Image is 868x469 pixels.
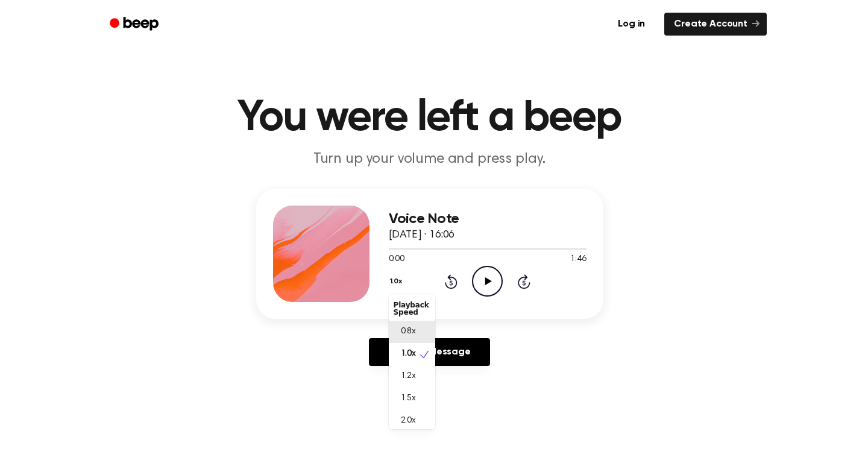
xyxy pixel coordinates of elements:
div: 1.0x [389,294,435,429]
span: 0.8x [401,326,416,338]
span: 1.5x [401,392,416,405]
span: 1.0x [401,348,416,360]
div: Playback Speed [389,297,435,321]
span: 2.0x [401,415,416,427]
span: 1.2x [401,370,416,383]
button: 1.0x [389,271,407,292]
